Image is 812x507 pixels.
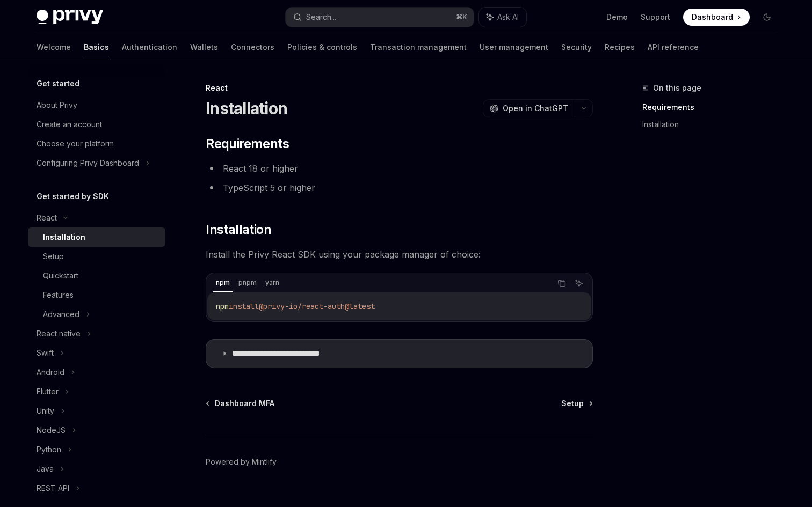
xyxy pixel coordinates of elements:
[235,276,260,289] div: pnpm
[286,8,474,27] button: Search...⌘K
[653,82,701,94] span: On this page
[43,269,78,282] div: Quickstart
[259,302,375,311] span: @privy-io/react-auth@latest
[37,99,77,112] div: About Privy
[606,12,628,23] a: Demo
[605,34,635,60] a: Recipes
[37,118,102,131] div: Create an account
[231,34,274,60] a: Connectors
[190,34,218,60] a: Wallets
[215,398,274,409] span: Dashboard MFA
[37,157,139,170] div: Configuring Privy Dashboard
[37,327,81,340] div: React native
[306,11,336,24] div: Search...
[692,12,733,23] span: Dashboard
[37,137,114,150] div: Choose your platform
[37,34,71,60] a: Welcome
[642,99,784,116] a: Requirements
[43,289,74,302] div: Features
[561,398,584,409] span: Setup
[37,366,64,379] div: Android
[206,457,277,467] a: Powered by Mintlify
[480,34,548,60] a: User management
[28,247,165,266] a: Setup
[28,134,165,153] a: Choose your platform
[642,116,784,133] a: Installation
[370,34,467,60] a: Transaction management
[37,77,79,90] h5: Get started
[287,34,357,60] a: Policies & controls
[483,99,575,117] button: Open in ChatGPT
[758,9,775,26] button: Toggle dark mode
[229,302,259,311] span: install
[37,424,66,437] div: NodeJS
[28,115,165,134] a: Create an account
[555,276,569,290] button: Copy the contents from the code block
[206,221,271,238] span: Installation
[84,34,109,60] a: Basics
[503,103,568,114] span: Open in ChatGPT
[479,8,526,27] button: Ask AI
[561,34,592,60] a: Security
[28,95,165,115] a: About Privy
[207,398,274,409] a: Dashboard MFA
[37,405,54,417] div: Unity
[43,231,85,244] div: Installation
[37,443,61,456] div: Python
[37,211,57,224] div: React
[572,276,586,290] button: Ask AI
[497,12,519,23] span: Ask AI
[206,180,593,195] li: TypeScript 5 or higher
[206,135,289,152] span: Requirements
[28,285,165,305] a: Features
[641,12,670,23] a: Support
[206,99,287,118] h1: Installation
[37,10,103,25] img: dark logo
[43,308,79,321] div: Advanced
[262,276,282,289] div: yarn
[456,13,467,21] span: ⌘ K
[213,276,233,289] div: npm
[683,9,750,26] a: Dashboard
[561,398,592,409] a: Setup
[216,302,229,311] span: npm
[37,190,109,203] h5: Get started by SDK
[206,247,593,262] span: Install the Privy React SDK using your package manager of choice:
[28,227,165,247] a: Installation
[28,266,165,285] a: Quickstart
[37,385,59,398] div: Flutter
[206,83,593,93] div: React
[122,34,177,60] a: Authentication
[37,482,69,495] div: REST API
[43,250,64,263] div: Setup
[37,347,54,359] div: Swift
[37,462,54,475] div: Java
[206,161,593,176] li: React 18 or higher
[648,34,699,60] a: API reference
